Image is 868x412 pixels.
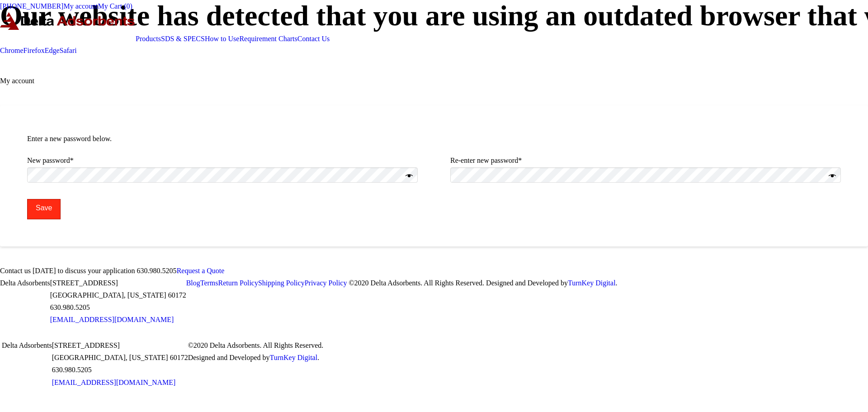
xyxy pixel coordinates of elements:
[305,277,347,339] a: Privacy Policy
[2,339,52,402] div: Delta Adsorbents
[269,354,317,361] a: TurnKey Digital
[305,277,347,289] span: Privacy Policy
[258,277,305,289] span: Shipping Policy
[186,277,200,339] a: Blog
[205,33,239,45] a: How to Use
[136,33,161,45] a: Products
[98,2,132,10] a: My Cart (0)
[218,277,258,339] a: Return Policy
[27,133,841,145] p: Enter a new password below.
[239,33,297,45] a: Requirement Charts
[297,33,330,45] a: Contact Us
[127,2,130,10] span: 0
[50,277,186,326] p: [STREET_ADDRESS] [GEOGRAPHIC_DATA], [US_STATE] 60172 630.980.5205
[27,199,61,219] button: Save
[200,277,218,289] span: Terms
[186,277,200,289] span: Blog
[188,339,324,402] div: ©2020 Delta Adsorbents. All Rights Reserved. Designed and Developed by .
[200,277,218,339] a: Terms
[450,154,841,166] label: Re-enter new password
[50,316,174,323] a: [EMAIL_ADDRESS][DOMAIN_NAME]
[568,279,616,287] a: TurnKey Digital
[177,265,225,277] a: Request a Quote
[349,277,617,339] div: ©2020 Delta Adsorbents. All Rights Reserved. Designed and Developed by .
[52,339,188,388] p: [STREET_ADDRESS] [GEOGRAPHIC_DATA], [US_STATE] 60172 630.980.5205
[161,33,205,45] a: SDS & SPECS
[829,170,836,183] button: Show password
[218,277,258,289] span: Return Policy
[406,170,413,183] button: Show password
[258,277,305,339] a: Shipping Policy
[27,154,418,166] label: New password
[52,379,176,386] a: [EMAIL_ADDRESS][DOMAIN_NAME]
